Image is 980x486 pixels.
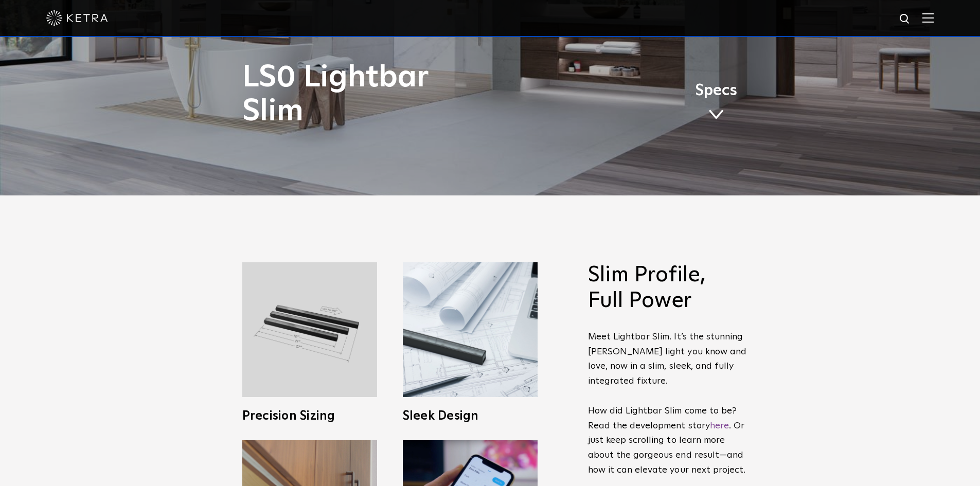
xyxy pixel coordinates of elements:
a: here [710,421,729,430]
h1: LS0 Lightbar Slim [242,61,533,129]
span: Specs [695,83,737,98]
h3: Precision Sizing [242,410,377,422]
p: Meet Lightbar Slim. It’s the stunning [PERSON_NAME] light you know and love, now in a slim, sleek... [588,330,747,478]
h2: Slim Profile, Full Power [588,262,747,314]
img: L30_Custom_Length_Black-2 [242,262,377,397]
h3: Sleek Design [403,410,538,422]
img: L30_SlimProfile [403,262,538,397]
img: ketra-logo-2019-white [46,10,108,26]
img: Hamburger%20Nav.svg [922,13,934,23]
img: search icon [899,13,912,26]
a: Specs [695,83,737,123]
